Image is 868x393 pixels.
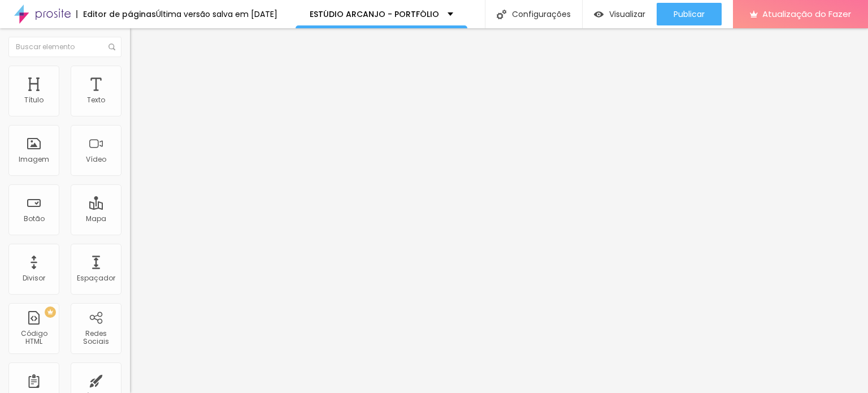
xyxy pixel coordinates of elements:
font: Divisor [23,273,45,283]
font: Vídeo [86,154,106,164]
font: Texto [87,95,105,105]
font: Código HTML [21,329,47,346]
font: Última versão salva em [DATE] [156,8,277,20]
button: Publicar [657,3,722,25]
font: Imagem [19,154,49,164]
font: Redes Sociais [83,329,109,346]
font: Configurações [512,8,571,20]
font: Espaçador [77,273,115,283]
font: Título [24,95,44,105]
img: Ícone [108,44,115,50]
font: ESTÚDIO ARCANJO - PORTFÓLIO [310,8,439,20]
font: Botão [24,214,45,223]
img: Ícone [497,10,506,19]
font: Atualização do Fazer [762,8,851,20]
input: Buscar elemento [8,37,121,57]
font: Editor de páginas [83,8,156,20]
font: Visualizar [609,8,645,20]
button: Visualizar [583,3,657,25]
img: view-1.svg [594,10,604,19]
font: Publicar [674,8,705,20]
font: Mapa [86,214,106,223]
